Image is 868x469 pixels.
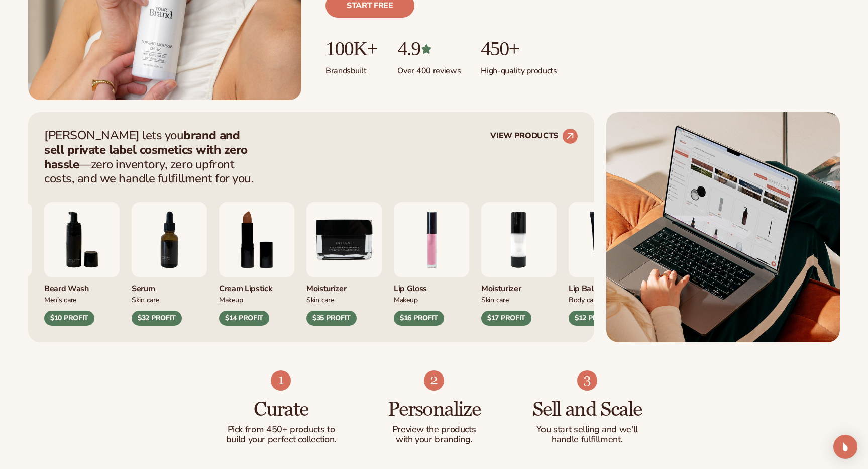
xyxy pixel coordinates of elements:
[569,311,619,326] div: $12 PROFIT
[394,202,469,277] img: Pink lip gloss.
[569,202,644,326] div: 3 / 9
[424,370,444,391] img: Shopify Image 5
[394,277,469,294] div: Lip Gloss
[44,128,260,186] p: [PERSON_NAME] lets you —zero inventory, zero upfront costs, and we handle fulfillment for you.
[306,202,382,277] img: Moisturizer.
[225,425,338,445] p: Pick from 450+ products to build your perfect collection.
[325,60,377,76] p: Brands built
[394,294,469,305] div: Makeup
[606,112,840,342] img: Shopify Image 2
[219,202,294,326] div: 8 / 9
[219,294,294,305] div: Makeup
[132,294,207,305] div: Skin Care
[219,202,294,277] img: Luxury cream lipstick.
[569,202,644,277] img: Smoothing lip balm.
[44,311,94,326] div: $10 PROFIT
[481,294,557,305] div: Skin Care
[325,38,377,60] p: 100K+
[397,60,461,76] p: Over 400 reviews
[530,435,643,445] p: handle fulfillment.
[219,277,294,294] div: Cream Lipstick
[481,311,531,326] div: $17 PROFIT
[394,311,444,326] div: $16 PROFIT
[569,277,644,294] div: Lip Balm
[306,277,382,294] div: Moisturizer
[490,128,578,144] a: VIEW PRODUCTS
[378,425,491,435] p: Preview the products
[833,435,857,459] div: Open Intercom Messenger
[306,202,382,326] div: 9 / 9
[378,435,491,445] p: with your branding.
[481,202,557,277] img: Moisturizing lotion.
[577,370,597,391] img: Shopify Image 6
[44,294,120,305] div: Men’s Care
[132,311,182,326] div: $32 PROFIT
[530,425,643,435] p: You start selling and we'll
[132,277,207,294] div: Serum
[44,127,248,172] strong: brand and sell private label cosmetics with zero hassle
[132,202,207,326] div: 7 / 9
[306,311,357,326] div: $35 PROFIT
[271,370,291,391] img: Shopify Image 4
[481,60,557,76] p: High-quality products
[44,277,120,294] div: Beard Wash
[306,294,382,305] div: Skin Care
[481,202,557,326] div: 2 / 9
[569,294,644,305] div: Body Care
[219,311,269,326] div: $14 PROFIT
[378,399,491,421] h3: Personalize
[44,202,120,326] div: 6 / 9
[397,38,461,60] p: 4.9
[481,277,557,294] div: Moisturizer
[225,399,338,421] h3: Curate
[530,399,643,421] h3: Sell and Scale
[44,202,120,277] img: Foaming beard wash.
[132,202,207,277] img: Collagen and retinol serum.
[481,38,557,60] p: 450+
[394,202,469,326] div: 1 / 9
